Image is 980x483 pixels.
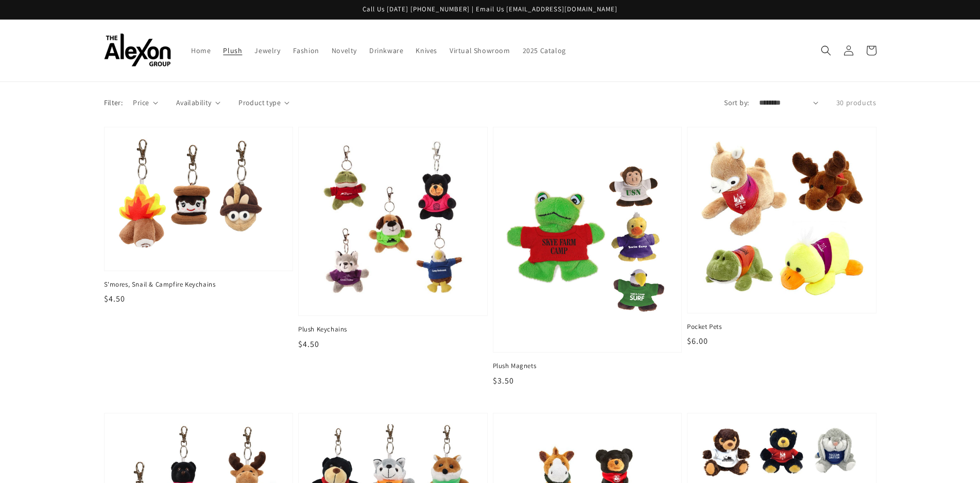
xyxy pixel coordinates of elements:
[104,293,125,304] span: $4.50
[332,46,357,55] span: Novelty
[416,46,437,55] span: Knives
[104,34,171,67] img: The Alexon Group
[298,127,488,351] a: Plush Keychains Plush Keychains $4.50
[493,127,682,387] a: Plush Magnets Plush Magnets $3.50
[724,97,749,108] label: Sort by:
[493,375,514,386] span: $3.50
[217,40,248,61] a: Plush
[504,138,672,342] img: Plush Magnets
[223,46,242,55] span: Plush
[104,127,294,305] a: S'mores, Snail & Campfire Keychains S'mores, Snail & Campfire Keychains $4.50
[298,325,488,334] span: Plush Keychains
[836,97,876,108] p: 30 products
[443,40,517,61] a: Virtual Showroom
[176,97,212,108] span: Availability
[815,39,837,62] summary: Search
[369,46,403,55] span: Drinkware
[687,336,708,346] span: $6.00
[363,40,409,61] a: Drinkware
[287,40,325,61] a: Fashion
[104,97,123,108] p: Filter:
[254,46,280,55] span: Jewelry
[517,40,572,61] a: 2025 Catalog
[309,138,477,306] img: Plush Keychains
[698,138,866,303] img: Pocket Pets
[687,127,876,347] a: Pocket Pets Pocket Pets $6.00
[238,97,281,108] span: Product type
[298,339,319,349] span: $4.50
[115,138,283,260] img: S'mores, Snail & Campfire Keychains
[687,322,876,331] span: Pocket Pets
[493,361,682,371] span: Plush Magnets
[293,46,319,55] span: Fashion
[248,40,286,61] a: Jewelry
[409,40,443,61] a: Knives
[325,40,363,61] a: Novelty
[238,97,289,108] summary: Product type
[104,280,294,289] span: S'mores, Snail & Campfire Keychains
[176,97,220,108] summary: Availability
[133,97,158,108] summary: Price
[523,46,566,55] span: 2025 Catalog
[133,97,149,108] span: Price
[450,46,510,55] span: Virtual Showroom
[185,40,217,61] a: Home
[191,46,211,55] span: Home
